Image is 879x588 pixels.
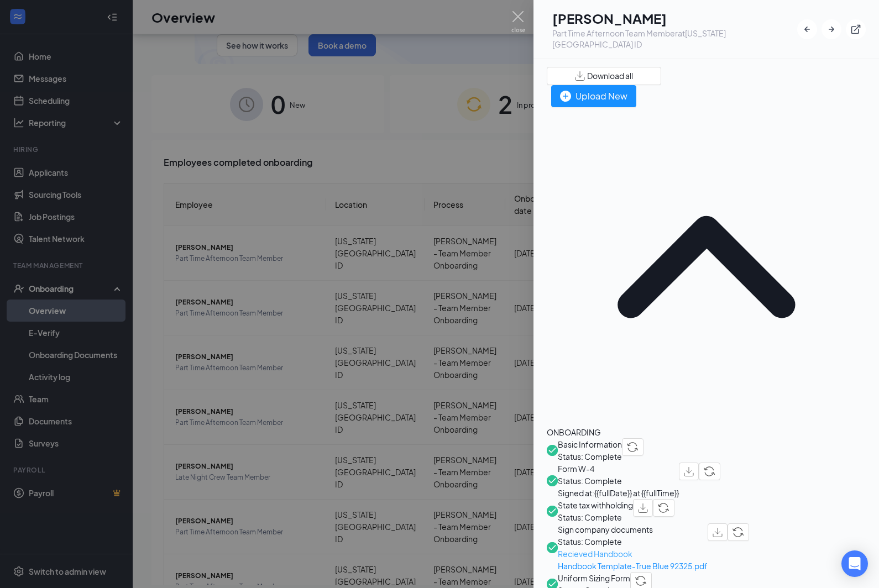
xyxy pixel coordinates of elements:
span: Basic Information [558,438,622,450]
div: Upload New [560,89,627,103]
svg: ExternalLink [850,24,861,35]
div: Open Intercom Messenger [841,550,868,577]
span: Form W-4 [558,463,679,475]
button: Upload New [551,85,636,107]
span: Download all [587,70,633,82]
span: Uniform Sizing Form [558,572,630,584]
span: State tax withholding [558,499,633,511]
span: Status: Complete [558,450,622,463]
div: ONBOARDING [547,426,866,438]
div: Part Time Afternoon Team Member at [US_STATE][GEOGRAPHIC_DATA] ID [552,28,797,50]
svg: ArrowRight [826,24,837,35]
h1: [PERSON_NAME] [552,9,797,28]
a: Handbook Template-True Blue 92325.pdf [558,560,708,572]
span: Signed at: {{fullDate}} at {{fullTime}} [558,487,679,499]
span: Status: Complete [558,535,708,548]
button: ArrowLeftNew [797,19,817,39]
button: ExternalLink [846,19,866,39]
button: ArrowRight [822,19,841,39]
span: Status: Complete [558,511,633,523]
svg: ArrowLeftNew [802,24,813,35]
svg: ChevronUp [547,107,866,426]
span: Status: Complete [558,475,679,487]
span: Sign company documents [558,523,708,535]
a: Recieved Handbook [558,548,708,560]
button: Download all [547,67,661,85]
